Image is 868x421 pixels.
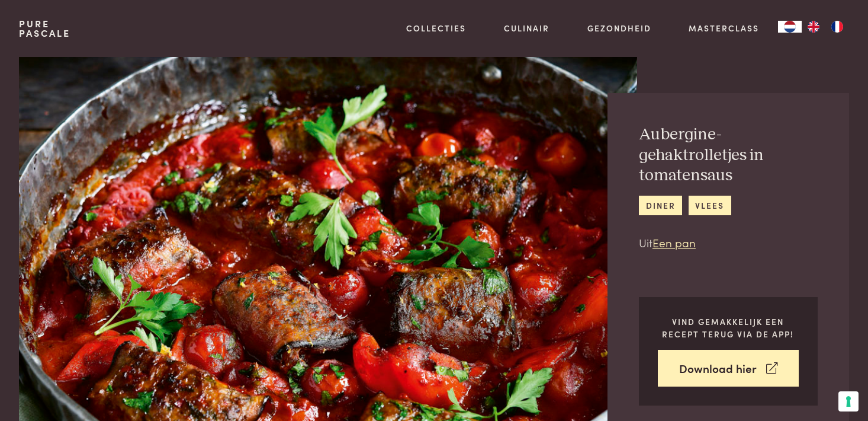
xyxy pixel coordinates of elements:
button: Uw voorkeuren voor toestemming voor trackingtechnologieën [838,391,859,412]
a: Een pan [652,234,696,250]
a: Culinair [504,22,549,34]
p: Uit [639,234,818,251]
a: PurePascale [19,19,70,38]
a: EN [802,21,825,33]
a: NL [778,21,802,33]
div: Language [778,21,802,33]
aside: Language selected: Nederlands [778,21,849,33]
p: Vind gemakkelijk een recept terug via de app! [658,315,799,340]
ul: Language list [802,21,849,33]
a: FR [825,21,849,33]
a: Masterclass [689,22,759,34]
a: Download hier [658,350,799,387]
a: vlees [689,196,731,215]
a: diner [639,196,682,215]
h2: Aubergine-gehaktrolletjes in tomatensaus [639,125,818,186]
a: Collecties [406,22,466,34]
a: Gezondheid [587,22,651,34]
